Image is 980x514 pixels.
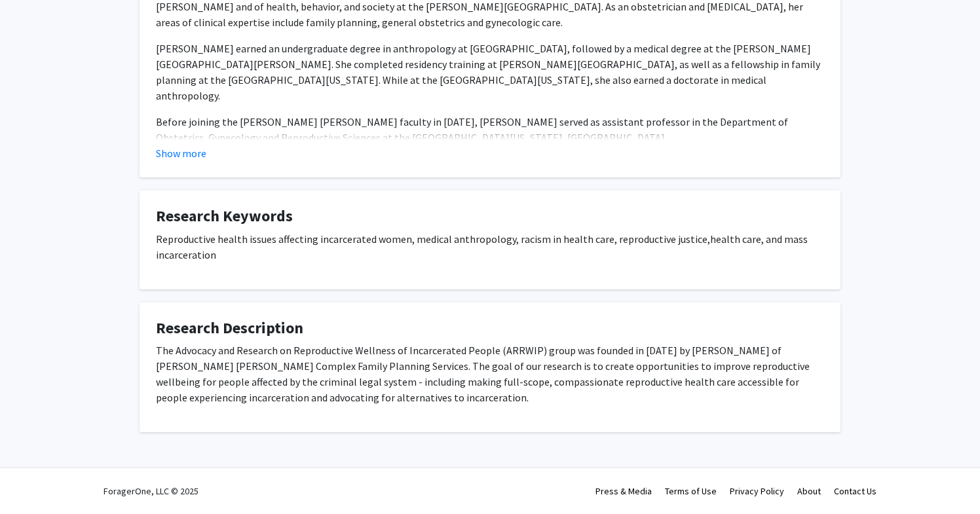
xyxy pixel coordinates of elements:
[156,145,206,161] button: Show more
[834,485,876,497] a: Contact Us
[10,455,56,504] iframe: Chat
[156,207,824,226] h4: Research Keywords
[156,231,824,263] p: Reproductive health issues affecting incarcerated women, medical anthropology, racism in health c...
[665,485,717,497] a: Terms of Use
[797,485,821,497] a: About
[104,468,198,514] div: ForagerOne, LLC © 2025
[156,319,824,338] h4: Research Description
[595,485,652,497] a: Press & Media
[156,41,824,103] p: [PERSON_NAME] earned an undergraduate degree in anthropology at [GEOGRAPHIC_DATA], followed by a ...
[156,342,824,405] p: The Advocacy and Research on Reproductive Wellness of Incarcerated People (ARRWIP) group was foun...
[156,232,808,261] span: health care, and mass incarceration
[156,114,824,145] p: Before joining the [PERSON_NAME] [PERSON_NAME] faculty in [DATE], [PERSON_NAME] served as assista...
[730,485,784,497] a: Privacy Policy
